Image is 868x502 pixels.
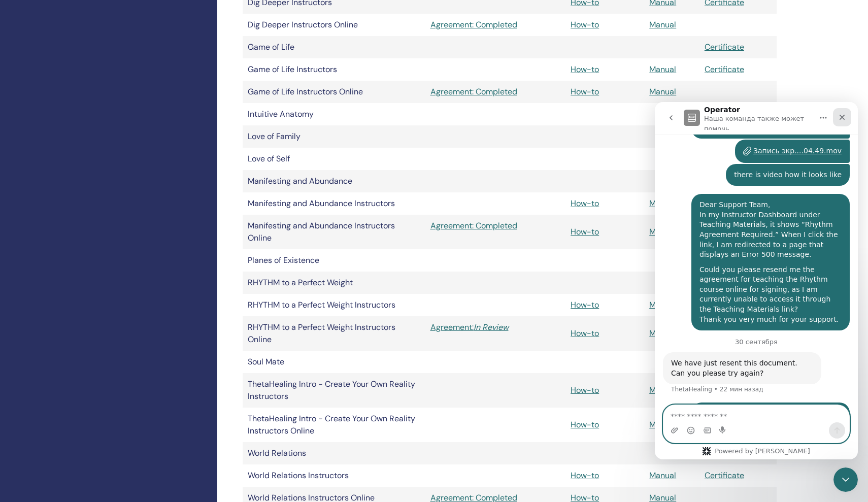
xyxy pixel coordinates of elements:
a: How-to [571,470,599,481]
a: How-to [571,198,599,209]
iframe: Intercom live chat [833,467,858,492]
a: How-to [571,419,599,430]
a: Agreement:In Review [430,321,561,333]
td: ThetaHealing Intro - Create Your Own Reality Instructors Online [243,408,425,442]
td: World Relations Instructors [243,464,425,487]
a: How-to [571,328,599,339]
td: Planes of Existence [243,249,425,272]
a: Manual [649,470,676,481]
a: How-to [571,86,599,97]
a: Certificate [705,64,744,75]
a: How-to [571,19,599,30]
a: How-to [571,299,599,310]
a: How-to [571,64,599,75]
a: How-to [571,385,599,395]
td: Game of Life [243,36,425,58]
iframe: Intercom live chat [655,102,858,459]
a: Agreement: Completed [430,19,561,31]
a: Manual [649,19,676,30]
a: Manual [649,64,676,75]
td: Manifesting and Abundance Instructors [243,192,425,215]
td: World Relations [243,442,425,464]
td: Soul Mate [243,351,425,373]
td: Dig Deeper Instructors Online [243,14,425,36]
a: Manual [649,86,676,97]
a: Manual [649,328,676,339]
a: Manual [649,198,676,209]
a: Manual [649,299,676,310]
i: In Review [474,322,509,332]
td: RHYTHM to a Perfect Weight Instructors Online [243,316,425,351]
td: Manifesting and Abundance [243,170,425,192]
a: Agreement: Completed [430,86,561,98]
td: Game of Life Instructors [243,58,425,81]
td: RHYTHM to a Perfect Weight [243,272,425,294]
a: Manual [649,226,676,237]
a: Agreement: Completed [430,220,561,232]
td: Manifesting and Abundance Instructors Online [243,215,425,249]
a: Certificate [705,42,744,52]
td: Intuitive Anatomy [243,103,425,125]
a: Manual [649,419,676,430]
td: RHYTHM to a Perfect Weight Instructors [243,294,425,316]
a: How-to [571,226,599,237]
a: Certificate [705,470,744,481]
td: Game of Life Instructors Online [243,81,425,103]
td: Love of Family [243,125,425,148]
a: Manual [649,385,676,395]
td: ThetaHealing Intro - Create Your Own Reality Instructors [243,373,425,408]
td: Love of Self [243,148,425,170]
